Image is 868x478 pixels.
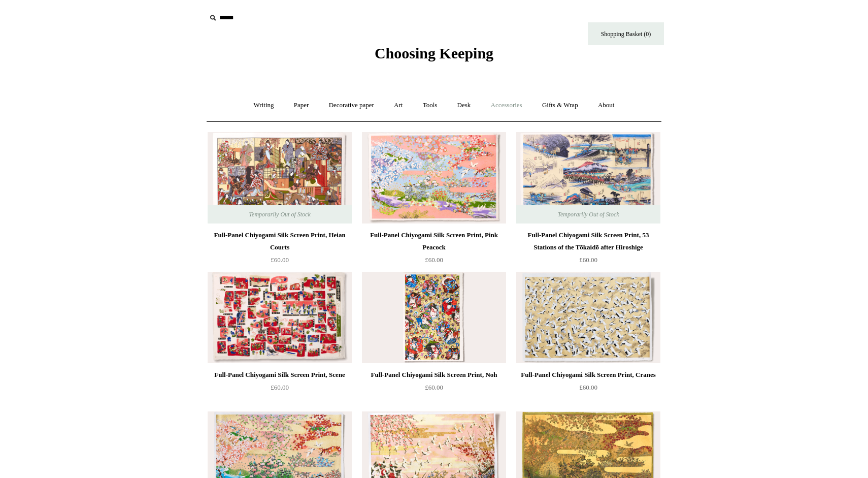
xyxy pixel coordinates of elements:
[414,92,447,119] a: Tools
[516,272,660,363] img: Full-Panel Chiyogami Silk Screen Print, Cranes
[375,53,493,60] a: Choosing Keeping
[425,256,443,264] span: £60.00
[425,384,443,391] span: £60.00
[516,229,660,271] a: Full-Panel Chiyogami Silk Screen Print, 53 Stations of the Tōkaidō after Hiroshige £60.00
[362,369,506,410] a: Full-Panel Chiyogami Silk Screen Print, Noh £60.00
[208,272,352,363] img: Full-Panel Chiyogami Silk Screen Print, Scene
[208,369,352,410] a: Full-Panel Chiyogami Silk Screen Print, Scene £60.00
[516,272,660,363] a: Full-Panel Chiyogami Silk Screen Print, Cranes Full-Panel Chiyogami Silk Screen Print, Cranes
[516,132,660,224] img: Full-Panel Chiyogami Silk Screen Print, 53 Stations of the Tōkaidō after Hiroshige
[271,256,289,264] span: £60.00
[208,272,352,363] a: Full-Panel Chiyogami Silk Screen Print, Scene Full-Panel Chiyogami Silk Screen Print, Scene
[208,132,352,224] a: Full-Panel Chiyogami Silk Screen Print, Heian Courts Full-Panel Chiyogami Silk Screen Print, Heia...
[579,384,597,391] span: £60.00
[362,229,506,271] a: Full-Panel Chiyogami Silk Screen Print, Pink Peacock £60.00
[579,256,597,264] span: £60.00
[516,132,660,224] a: Full-Panel Chiyogami Silk Screen Print, 53 Stations of the Tōkaidō after Hiroshige Full-Panel Chi...
[385,92,412,119] a: Art
[362,132,506,224] a: Full-Panel Chiyogami Silk Screen Print, Pink Peacock Full-Panel Chiyogami Silk Screen Print, Pink...
[448,92,480,119] a: Desk
[362,272,506,363] a: Full-Panel Chiyogami Silk Screen Print, Noh Full-Panel Chiyogami Silk Screen Print, Noh
[320,92,383,119] a: Decorative paper
[362,272,506,363] img: Full-Panel Chiyogami Silk Screen Print, Noh
[589,92,624,119] a: About
[208,132,352,224] img: Full-Panel Chiyogami Silk Screen Print, Heian Courts
[362,132,506,224] img: Full-Panel Chiyogami Silk Screen Print, Pink Peacock
[588,22,664,45] a: Shopping Basket (0)
[208,229,352,271] a: Full-Panel Chiyogami Silk Screen Print, Heian Courts £60.00
[533,92,587,119] a: Gifts & Wrap
[547,205,629,224] span: Temporarily Out of Stock
[482,92,531,119] a: Accessories
[271,384,289,391] span: £60.00
[364,229,504,253] div: Full-Panel Chiyogami Silk Screen Print, Pink Peacock
[285,92,318,119] a: Paper
[210,369,349,381] div: Full-Panel Chiyogami Silk Screen Print, Scene
[375,45,493,61] span: Choosing Keeping
[364,369,504,381] div: Full-Panel Chiyogami Silk Screen Print, Noh
[239,205,320,224] span: Temporarily Out of Stock
[245,92,283,119] a: Writing
[519,229,658,253] div: Full-Panel Chiyogami Silk Screen Print, 53 Stations of the Tōkaidō after Hiroshige
[519,369,658,381] div: Full-Panel Chiyogami Silk Screen Print, Cranes
[516,369,660,410] a: Full-Panel Chiyogami Silk Screen Print, Cranes £60.00
[210,229,349,253] div: Full-Panel Chiyogami Silk Screen Print, Heian Courts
